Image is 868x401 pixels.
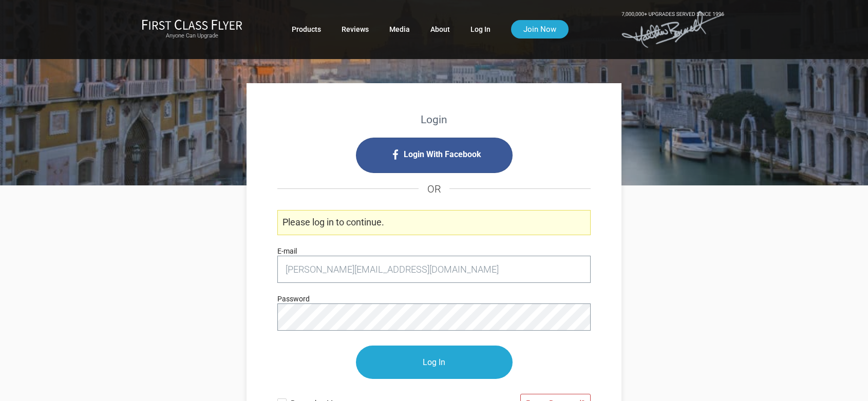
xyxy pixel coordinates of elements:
a: Media [389,20,410,39]
a: Log In [470,20,490,39]
input: Log In [356,346,513,379]
span: Login With Facebook [404,146,481,163]
h4: OR [277,173,591,205]
label: E-mail [277,245,297,257]
i: Login with Facebook [356,138,513,173]
a: Join Now [511,20,569,39]
img: First Class Flyer [142,19,242,30]
p: Please log in to continue. [277,210,591,235]
small: Anyone Can Upgrade [142,32,242,40]
strong: Login [421,113,447,126]
a: Products [292,20,321,39]
a: Reviews [342,20,369,39]
label: Password [277,293,310,304]
a: First Class FlyerAnyone Can Upgrade [142,19,242,40]
a: About [430,20,450,39]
